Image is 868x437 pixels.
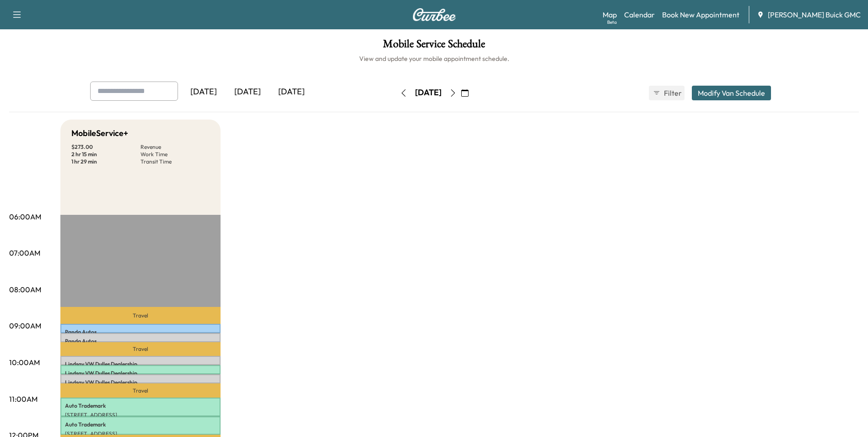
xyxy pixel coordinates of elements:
p: [STREET_ADDRESS] [65,411,216,419]
p: Travel [60,383,221,398]
p: 06:00AM [9,211,41,222]
a: Book New Appointment [662,9,739,20]
p: 08:00AM [9,284,41,295]
p: Lindsay VW Dulles Dealership [65,370,216,377]
p: 09:00AM [9,320,41,331]
p: Auto Trademark [65,421,216,428]
p: Lindsay VW Dulles Dealership [65,379,216,386]
p: $ 273.00 [71,143,140,151]
p: Travel [60,342,221,356]
span: Filter [664,87,680,98]
div: [DATE] [415,87,442,98]
p: Work Time [140,151,210,158]
a: MapBeta [603,9,617,20]
p: Transit Time [140,158,210,165]
img: Curbee Logo [412,8,456,21]
p: 10:00AM [9,357,40,368]
h6: View and update your mobile appointment schedule. [9,54,859,63]
div: Beta [607,19,617,26]
button: Modify Van Schedule [692,86,771,100]
span: [PERSON_NAME] Buick GMC [768,9,861,20]
p: 11:00AM [9,393,38,404]
p: Auto Trademark [65,402,216,410]
div: [DATE] [182,82,226,103]
p: Panda Autos [65,328,216,336]
h1: Mobile Service Schedule [9,38,859,54]
p: 1 hr 29 min [71,158,140,165]
p: Travel [60,307,221,323]
p: Lindsay VW Dulles Dealership [65,361,216,368]
button: Filter [649,86,685,100]
div: [DATE] [226,82,270,103]
a: Calendar [624,9,655,20]
h5: MobileService+ [71,127,128,140]
div: [DATE] [270,82,313,103]
p: 07:00AM [9,247,40,258]
p: 2 hr 15 min [71,151,140,158]
p: Revenue [140,143,210,151]
p: Panda Autos [65,338,216,345]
